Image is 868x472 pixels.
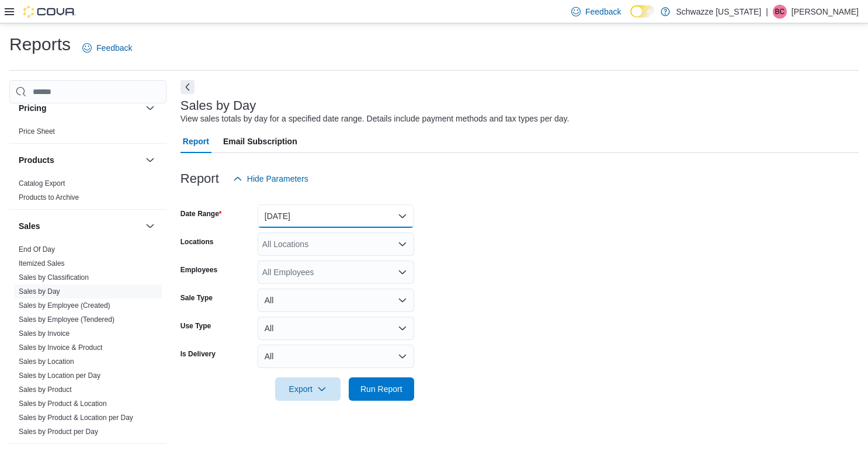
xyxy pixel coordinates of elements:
[19,315,114,324] span: Sales by Employee (Tendered)
[676,5,761,19] p: Schwazze [US_STATE]
[360,383,402,395] span: Run Report
[19,273,89,282] a: Sales by Classification
[180,80,195,94] button: Next
[630,5,655,18] input: Dark Mode
[398,268,407,277] button: Open list of options
[258,289,414,312] button: All
[9,242,166,443] div: Sales
[180,172,219,186] h3: Report
[180,99,256,113] h3: Sales by Day
[791,5,859,19] p: [PERSON_NAME]
[180,293,213,303] label: Sale Type
[19,427,98,436] span: Sales by Product per Day
[19,220,141,232] button: Sales
[19,454,141,466] button: Taxes
[19,358,74,366] a: Sales by Location
[773,5,787,19] div: Brennan Croy
[19,287,60,296] a: Sales by Day
[180,265,217,275] label: Employees
[143,219,157,233] button: Sales
[19,329,70,338] a: Sales by Invoice
[19,301,110,310] a: Sales by Employee (Created)
[143,101,157,115] button: Pricing
[19,329,70,338] span: Sales by Invoice
[349,377,414,401] button: Run Report
[19,245,55,254] a: End Of Day
[19,400,107,408] a: Sales by Product & Location
[19,127,55,136] a: Price Sheet
[180,209,222,218] label: Date Range
[19,273,89,282] span: Sales by Classification
[19,179,65,188] span: Catalog Export
[282,377,334,401] span: Export
[78,36,137,60] a: Feedback
[19,371,100,380] span: Sales by Location per Day
[19,399,107,408] span: Sales by Product & Location
[19,102,141,114] button: Pricing
[585,6,621,18] span: Feedback
[19,193,79,202] a: Products to Archive
[96,42,132,54] span: Feedback
[9,33,71,56] h1: Reports
[19,428,98,436] a: Sales by Product per Day
[9,124,166,143] div: Pricing
[258,345,414,368] button: All
[19,315,114,324] a: Sales by Employee (Tendered)
[766,5,768,19] p: |
[9,176,166,209] div: Products
[23,6,76,18] img: Cova
[19,413,133,422] span: Sales by Product & Location per Day
[19,193,79,202] span: Products to Archive
[398,240,407,249] button: Open list of options
[19,357,74,366] span: Sales by Location
[228,167,313,190] button: Hide Parameters
[19,301,110,310] span: Sales by Employee (Created)
[19,385,72,394] span: Sales by Product
[223,130,297,153] span: Email Subscription
[19,259,65,268] span: Itemized Sales
[183,130,209,153] span: Report
[775,5,785,19] span: BC
[19,372,100,380] a: Sales by Location per Day
[19,343,102,352] a: Sales by Invoice & Product
[180,113,570,125] div: View sales totals by day for a specified date range. Details include payment methods and tax type...
[275,377,341,401] button: Export
[258,317,414,340] button: All
[258,204,414,228] button: [DATE]
[19,102,46,114] h3: Pricing
[247,173,308,185] span: Hide Parameters
[19,179,65,188] a: Catalog Export
[19,154,54,166] h3: Products
[180,237,214,247] label: Locations
[19,154,141,166] button: Products
[143,453,157,467] button: Taxes
[19,220,40,232] h3: Sales
[19,454,41,466] h3: Taxes
[19,386,72,394] a: Sales by Product
[180,349,216,359] label: Is Delivery
[19,259,65,268] a: Itemized Sales
[19,414,133,422] a: Sales by Product & Location per Day
[19,343,102,352] span: Sales by Invoice & Product
[143,153,157,167] button: Products
[180,321,211,331] label: Use Type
